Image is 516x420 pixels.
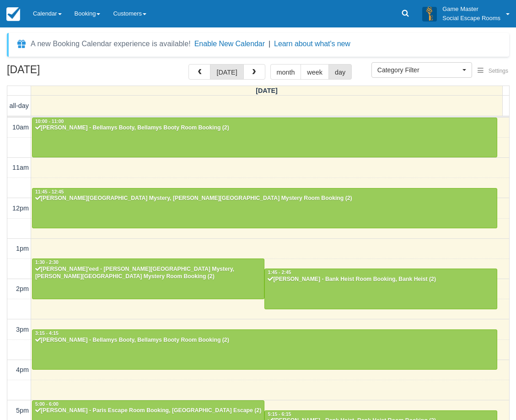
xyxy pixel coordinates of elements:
span: 10:00 - 11:00 [35,119,64,124]
span: 3:15 - 4:15 [35,331,59,336]
div: [PERSON_NAME]'eed - [PERSON_NAME][GEOGRAPHIC_DATA] Mystery, [PERSON_NAME][GEOGRAPHIC_DATA] Myster... [35,266,262,280]
span: 12pm [12,205,29,212]
button: month [270,64,301,80]
a: 1:45 - 2:45[PERSON_NAME] - Bank Heist Room Booking, Bank Heist (2) [264,269,497,309]
img: checkfront-main-nav-mini-logo.png [6,7,20,21]
span: all-day [10,102,29,109]
div: [PERSON_NAME] - Bellamys Booty, Bellamys Booty Room Booking (2) [35,124,494,132]
span: 5:00 - 6:00 [35,402,59,407]
span: 2pm [16,285,29,292]
p: Social Escape Rooms [442,14,500,23]
a: 10:00 - 11:00[PERSON_NAME] - Bellamys Booty, Bellamys Booty Room Booking (2) [32,118,497,158]
div: [PERSON_NAME][GEOGRAPHIC_DATA] Mystery, [PERSON_NAME][GEOGRAPHIC_DATA] Mystery Room Booking (2) [35,195,494,202]
span: 5pm [16,407,29,414]
span: 11:45 - 12:45 [35,189,64,194]
span: 5:15 - 6:15 [268,412,291,417]
span: Category Filter [377,65,460,75]
button: week [301,64,329,80]
img: A3 [422,6,437,21]
div: A new Booking Calendar experience is available! [31,38,191,49]
div: [PERSON_NAME] - Paris Escape Room Booking, [GEOGRAPHIC_DATA] Escape (2) [35,407,262,415]
span: Settings [489,68,508,74]
h2: [DATE] [7,64,123,81]
span: 1:30 - 2:30 [35,260,59,265]
button: Enable New Calendar [194,39,265,48]
span: | [269,40,270,48]
button: Category Filter [371,62,472,78]
div: [PERSON_NAME] - Bank Heist Room Booking, Bank Heist (2) [267,276,494,283]
div: [PERSON_NAME] - Bellamys Booty, Bellamys Booty Room Booking (2) [35,337,494,344]
a: Learn about what's new [274,40,350,48]
a: 11:45 - 12:45[PERSON_NAME][GEOGRAPHIC_DATA] Mystery, [PERSON_NAME][GEOGRAPHIC_DATA] Mystery Room ... [32,188,497,228]
span: 10am [12,124,29,131]
span: [DATE] [256,87,278,94]
p: Game Master [442,5,500,14]
span: 3pm [16,326,29,333]
a: 3:15 - 4:15[PERSON_NAME] - Bellamys Booty, Bellamys Booty Room Booking (2) [32,329,497,370]
button: [DATE] [210,64,243,80]
button: Settings [472,65,514,78]
span: 1pm [16,245,29,252]
span: 11am [12,164,29,171]
button: day [328,64,352,80]
a: 1:30 - 2:30[PERSON_NAME]'eed - [PERSON_NAME][GEOGRAPHIC_DATA] Mystery, [PERSON_NAME][GEOGRAPHIC_D... [32,258,264,299]
span: 1:45 - 2:45 [268,270,291,275]
span: 4pm [16,366,29,373]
